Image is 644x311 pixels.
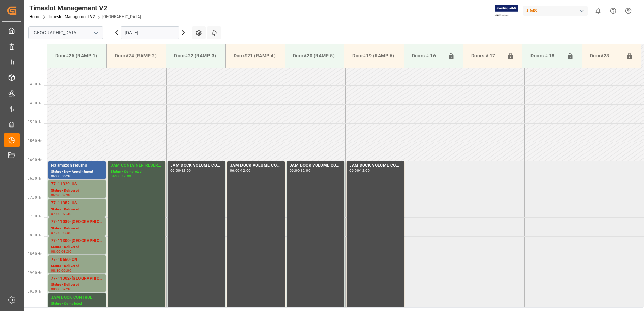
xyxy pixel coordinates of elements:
div: 06:00 [349,169,359,172]
img: Exertis%20JAM%20-%20Email%20Logo.jpg_1722504956.jpg [495,5,518,17]
div: 06:00 [51,175,61,178]
div: 07:00 [62,194,71,197]
div: 77-11329-US [51,181,103,188]
div: 08:30 [51,269,61,272]
div: 77-10660-CN [51,256,103,263]
div: 07:30 [51,231,61,234]
div: - [61,269,62,272]
div: 09:30 [62,288,71,291]
div: Door#22 (RAMP 3) [171,49,220,62]
div: 77-11300-[GEOGRAPHIC_DATA] [51,238,103,244]
div: Door#21 (RAMP 4) [231,49,279,62]
div: Status - Delivered [51,188,103,194]
div: Status - Delivered [51,263,103,269]
div: 77-11352-US [51,200,103,207]
button: Help Center [606,3,621,19]
span: 09:30 Hr [28,290,41,293]
div: - [61,307,62,310]
div: Doors # 16 [409,49,445,62]
div: 77-11302-[GEOGRAPHIC_DATA] [51,275,103,282]
div: - [61,175,62,178]
div: 12:00 [122,175,131,178]
div: 12:00 [360,169,370,172]
span: 04:00 Hr [28,82,41,86]
input: DD.MM.YYYY [121,26,179,39]
div: Status - New Appointment [51,169,103,175]
div: - [299,169,300,172]
div: - [61,250,62,253]
button: JIMS [523,4,590,17]
div: Door#20 (RAMP 5) [290,49,339,62]
div: Door#23 [587,49,623,62]
span: 06:00 Hr [28,158,41,162]
div: 09:00 [62,269,71,272]
div: JAM DOCK CONTROL [51,294,103,301]
button: open menu [91,28,101,38]
div: JIMS [523,6,588,16]
div: - [120,175,121,178]
div: JAM CONTAINER RESERVED [111,162,163,169]
div: - [180,169,181,172]
div: Door#24 (RAMP 2) [112,49,160,62]
div: 07:00 [51,212,61,215]
span: 04:30 Hr [28,101,41,105]
div: 12:00 [241,169,251,172]
div: Door#25 (RAMP 1) [53,49,101,62]
div: 06:00 [230,169,240,172]
a: Timeslot Management V2 [48,14,95,19]
div: Door#19 (RAMP 6) [350,49,398,62]
input: Type to search/select [28,26,103,39]
div: 08:00 [51,250,61,253]
span: 08:00 Hr [28,233,41,237]
div: - [61,231,62,234]
button: show 0 new notifications [590,3,606,19]
div: 77-11089-[GEOGRAPHIC_DATA] [51,219,103,226]
div: 06:30 [62,175,71,178]
div: JAM DOCK VOLUME CONTROL [290,162,342,169]
div: Timeslot Management V2 [29,3,141,13]
div: JAM DOCK VOLUME CONTROL [230,162,282,169]
span: 05:00 Hr [28,120,41,124]
div: 08:00 [62,231,71,234]
div: 09:30 [51,307,61,310]
div: 12:00 [62,307,71,310]
div: - [61,194,62,197]
div: - [61,288,62,291]
div: Doors # 17 [469,49,504,62]
div: Status - Completed [51,301,103,307]
div: Status - Delivered [51,226,103,231]
div: - [61,212,62,215]
div: JAM DOCK VOLUME CONTROL [349,162,401,169]
div: 09:00 [51,288,61,291]
div: NS amazon returns [51,162,103,169]
div: Status - Delivered [51,282,103,288]
div: Status - Delivered [51,207,103,212]
span: 07:00 Hr [28,196,41,199]
div: 12:00 [181,169,191,172]
span: 08:30 Hr [28,252,41,256]
span: 07:30 Hr [28,214,41,218]
div: 06:00 [290,169,299,172]
span: 06:30 Hr [28,177,41,180]
div: 06:00 [170,169,180,172]
div: Doors # 18 [528,49,563,62]
div: - [240,169,241,172]
div: 06:00 [111,175,121,178]
span: 05:30 Hr [28,139,41,143]
div: 06:30 [51,194,61,197]
a: Home [29,14,40,19]
span: 09:00 Hr [28,271,41,275]
div: 07:30 [62,212,71,215]
div: Status - Completed [111,169,163,175]
div: 12:00 [300,169,310,172]
div: - [359,169,360,172]
div: JAM DOCK VOLUME CONTROL [170,162,222,169]
div: 08:30 [62,250,71,253]
div: Status - Delivered [51,244,103,250]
